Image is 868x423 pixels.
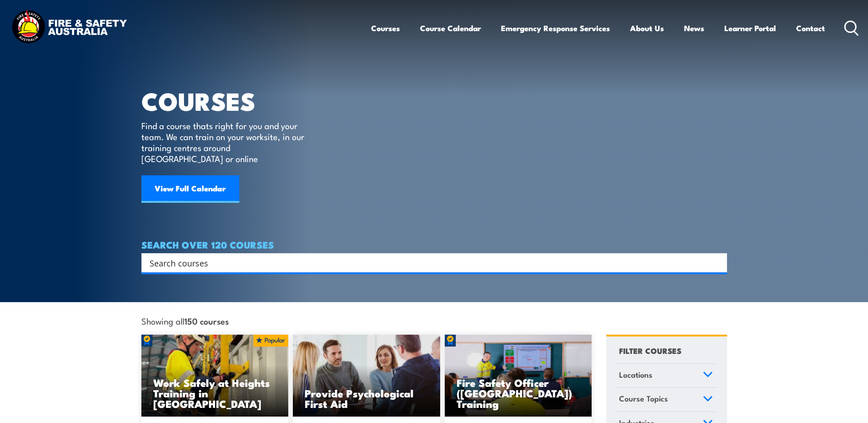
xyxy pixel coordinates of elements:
[141,175,239,203] a: View Full Calendar
[684,16,704,40] a: News
[141,335,289,417] a: Work Safely at Heights Training in [GEOGRAPHIC_DATA]
[445,335,592,417] a: Fire Safety Officer ([GEOGRAPHIC_DATA]) Training
[445,335,592,417] img: Fire Safety Advisor
[615,388,717,412] a: Course Topics
[141,239,727,249] h4: SEARCH OVER 120 COURSES
[150,256,707,270] input: Search input
[151,256,709,269] form: Search form
[293,335,440,417] a: Provide Psychological First Aid
[619,369,652,381] span: Locations
[615,364,717,388] a: Locations
[293,335,440,417] img: Mental Health First Aid Training Course from Fire & Safety Australia
[305,388,428,409] h3: Provide Psychological First Aid
[796,16,825,40] a: Contact
[153,377,277,409] h3: Work Safely at Heights Training in [GEOGRAPHIC_DATA]
[457,377,580,409] h3: Fire Safety Officer ([GEOGRAPHIC_DATA]) Training
[724,16,776,40] a: Learner Portal
[420,16,481,40] a: Course Calendar
[711,256,724,269] button: Search magnifier button
[619,392,668,405] span: Course Topics
[141,316,229,325] span: Showing all
[619,344,681,357] h4: FILTER COURSES
[141,335,289,417] img: Work Safely at Heights Training (1)
[141,90,318,111] h1: COURSES
[371,16,400,40] a: Courses
[501,16,610,40] a: Emergency Response Services
[630,16,664,40] a: About Us
[141,120,308,164] p: Find a course thats right for you and your team. We can train on your worksite, in our training c...
[184,315,229,327] strong: 150 courses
